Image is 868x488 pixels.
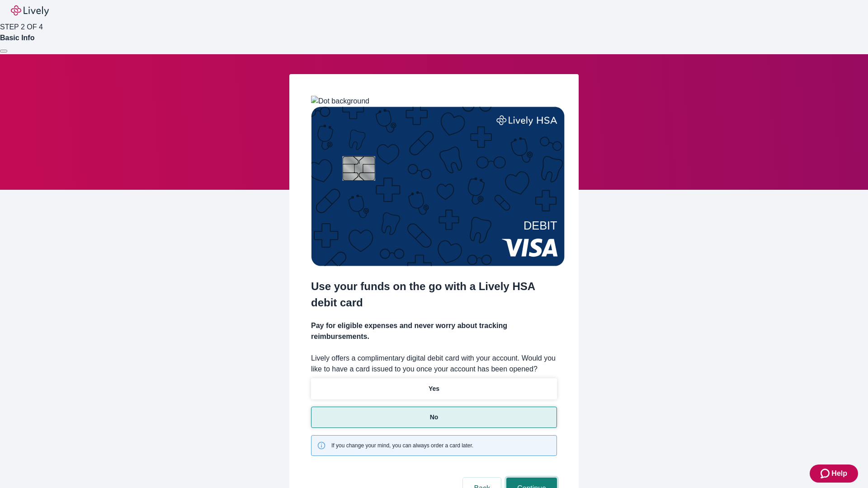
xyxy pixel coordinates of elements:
img: Debit card [311,107,565,266]
img: Dot background [311,96,369,107]
img: Lively [11,5,49,16]
p: Yes [429,384,439,394]
button: Yes [311,378,557,399]
h4: Pay for eligible expenses and never worry about tracking reimbursements. [311,320,557,342]
span: Help [831,468,847,479]
button: Zendesk support iconHelp [810,465,858,483]
span: If you change your mind, you can always order a card later. [331,441,473,450]
label: Lively offers a complimentary digital debit card with your account. Would you like to have a card... [311,353,557,375]
p: No [430,413,439,422]
svg: Zendesk support icon [821,468,831,479]
h2: Use your funds on the go with a Lively HSA debit card [311,278,557,311]
button: No [311,407,557,428]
